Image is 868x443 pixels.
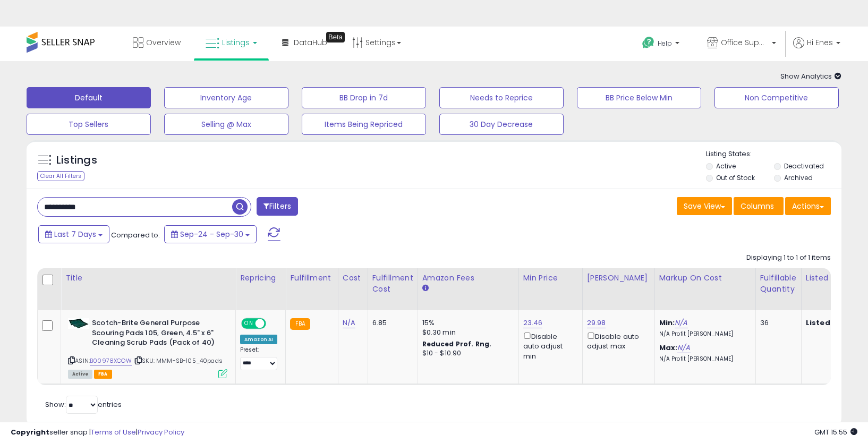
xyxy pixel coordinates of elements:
[240,346,277,370] div: Preset:
[302,87,426,108] button: BB Drop in 7d
[806,318,854,328] b: Listed Price:
[91,427,136,437] a: Terms of Use
[68,370,92,379] span: All listings currently available for purchase on Amazon
[343,318,355,328] a: N/A
[784,161,824,171] label: Deactivated
[814,427,857,437] span: 2025-10-9 15:55 GMT
[11,427,49,437] strong: Copyright
[257,197,298,216] button: Filters
[659,318,675,328] b: Min:
[138,427,184,437] a: Privacy Policy
[240,272,281,284] div: Repricing
[577,87,701,108] button: BB Price Below Min
[523,318,543,328] a: 23.46
[784,173,813,182] label: Archived
[642,36,655,49] i: Get Help
[65,272,231,284] div: Title
[699,27,784,61] a: Office Suppliers
[439,87,564,108] button: Needs to Reprice
[344,27,409,58] a: Settings
[94,370,112,379] span: FBA
[677,343,690,353] a: N/A
[706,149,841,159] p: Listing States:
[793,37,840,61] a: Hi Enes
[714,87,839,108] button: Non Competitive
[721,37,769,48] span: Office Suppliers
[68,318,89,329] img: 41vntNWBGsL._SL40_.jpg
[658,39,672,48] span: Help
[716,161,736,171] label: Active
[343,272,363,284] div: Cost
[785,197,831,215] button: Actions
[372,318,410,328] div: 6.85
[290,318,310,330] small: FBA
[659,272,751,284] div: Markup on Cost
[265,319,282,328] span: OFF
[677,197,732,215] button: Save View
[634,28,690,61] a: Help
[523,330,574,361] div: Disable auto adjust min
[45,399,122,410] span: Show: entries
[125,27,189,58] a: Overview
[133,356,223,365] span: | SKU: MMM-SB-105_40pads
[675,318,687,328] a: N/A
[11,428,184,438] div: seller snap | |
[37,171,84,181] div: Clear All Filters
[180,229,243,240] span: Sep-24 - Sep-30
[222,37,250,48] span: Listings
[422,349,510,358] div: $10 - $10.90
[164,225,257,243] button: Sep-24 - Sep-30
[746,253,831,263] div: Displaying 1 to 1 of 1 items
[780,71,841,81] span: Show Analytics
[146,37,181,48] span: Overview
[274,27,335,58] a: DataHub
[760,318,793,328] div: 36
[659,343,678,353] b: Max:
[734,197,784,215] button: Columns
[422,318,510,328] div: 15%
[326,32,345,42] div: Tooltip anchor
[422,272,514,284] div: Amazon Fees
[716,173,755,182] label: Out of Stock
[439,114,564,135] button: 30 Day Decrease
[54,229,96,240] span: Last 7 Days
[807,37,833,48] span: Hi Enes
[587,318,606,328] a: 29.98
[760,272,797,295] div: Fulfillable Quantity
[68,318,227,377] div: ASIN:
[92,318,221,351] b: Scotch-Brite General Purpose Scouring Pads 105, Green, 4.5" x 6" Cleaning Scrub Pads (Pack of 40)
[659,355,747,363] p: N/A Profit [PERSON_NAME]
[164,114,288,135] button: Selling @ Max
[422,284,429,293] small: Amazon Fees.
[242,319,256,328] span: ON
[587,272,650,284] div: [PERSON_NAME]
[240,335,277,344] div: Amazon AI
[27,87,151,108] button: Default
[27,114,151,135] button: Top Sellers
[90,356,132,365] a: B00978XCOW
[302,114,426,135] button: Items Being Repriced
[422,328,510,337] div: $0.30 min
[741,201,774,211] span: Columns
[659,330,747,338] p: N/A Profit [PERSON_NAME]
[372,272,413,295] div: Fulfillment Cost
[290,272,333,284] div: Fulfillment
[111,230,160,240] span: Compared to:
[654,268,755,310] th: The percentage added to the cost of goods (COGS) that forms the calculator for Min & Max prices.
[523,272,578,284] div: Min Price
[38,225,109,243] button: Last 7 Days
[56,153,97,168] h5: Listings
[294,37,327,48] span: DataHub
[587,330,646,351] div: Disable auto adjust max
[198,27,265,58] a: Listings
[164,87,288,108] button: Inventory Age
[422,339,492,348] b: Reduced Prof. Rng.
